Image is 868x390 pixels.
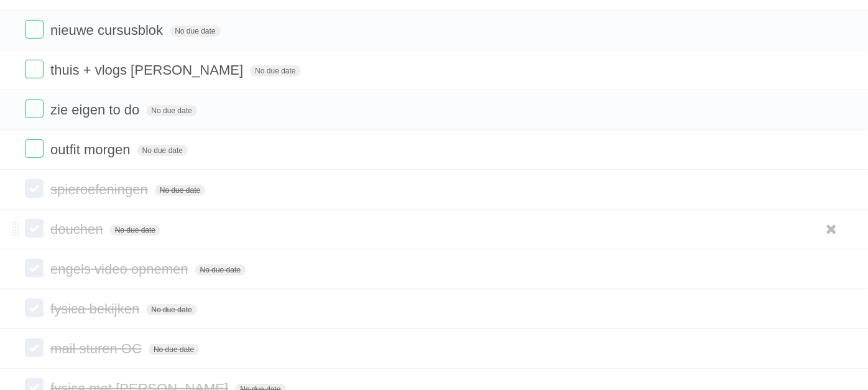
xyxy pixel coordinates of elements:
span: No due date [170,26,220,37]
span: mail sturen OC [50,341,145,356]
span: nieuwe cursusblok [50,22,166,38]
span: engels video opnemen [50,261,191,277]
label: Done [25,20,44,39]
label: Done [25,219,44,238]
span: No due date [149,344,199,355]
span: No due date [155,185,205,196]
span: outfit morgen [50,142,133,157]
label: Done [25,139,44,158]
span: thuis + vlogs [PERSON_NAME] [50,62,246,78]
span: douchen [50,221,106,237]
label: Done [25,299,44,317]
span: No due date [146,105,196,116]
span: No due date [250,65,300,77]
label: Done [25,100,44,118]
span: No due date [137,145,188,156]
span: spieroefeningen [50,182,151,197]
label: Done [25,338,44,357]
label: Done [25,60,44,78]
span: No due date [110,225,160,236]
span: zie eigen to do [50,102,142,118]
label: Done [25,259,44,277]
span: No due date [146,304,196,315]
span: No due date [195,264,246,276]
span: fysica bekijken [50,301,142,317]
label: Done [25,179,44,198]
